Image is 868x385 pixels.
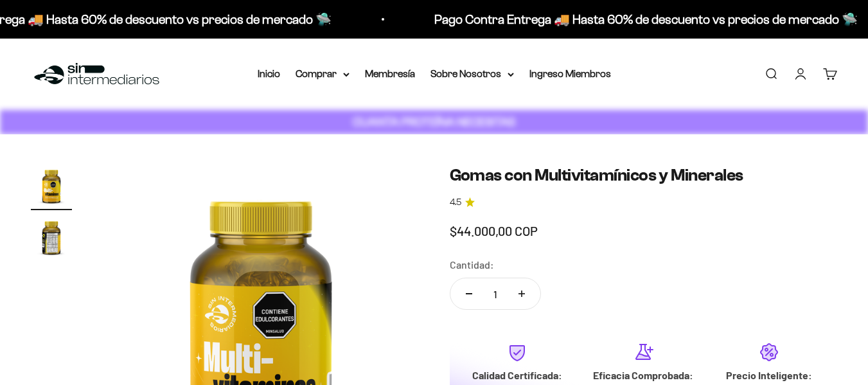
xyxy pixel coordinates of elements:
[31,217,72,258] img: Gomas con Multivitamínicos y Minerales
[31,165,72,206] img: Gomas con Multivitamínicos y Minerales
[430,66,514,82] summary: Sobre Nosotros
[353,115,515,129] strong: CUANTA PROTEÍNA NECESITAS
[450,165,838,185] h1: Gomas con Multivitamínicos y Minerales
[450,220,538,241] sale-price: $44.000,00 COP
[593,369,693,381] strong: Eficacia Comprobada:
[258,68,280,79] a: Inicio
[365,68,415,79] a: Membresía
[31,217,72,262] button: Ir al artículo 2
[430,9,853,30] p: Pago Contra Entrega 🚚 Hasta 60% de descuento vs precios de mercado 🛸
[529,68,611,79] a: Ingreso Miembros
[450,195,461,210] span: 4.5
[31,165,72,210] button: Ir al artículo 1
[450,278,488,309] button: Reducir cantidad
[472,369,562,381] strong: Calidad Certificada:
[503,278,540,309] button: Aumentar cantidad
[296,66,350,82] summary: Comprar
[450,195,838,210] a: 4.54.5 de 5.0 estrellas
[450,256,494,273] label: Cantidad:
[726,369,812,381] strong: Precio Inteligente:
